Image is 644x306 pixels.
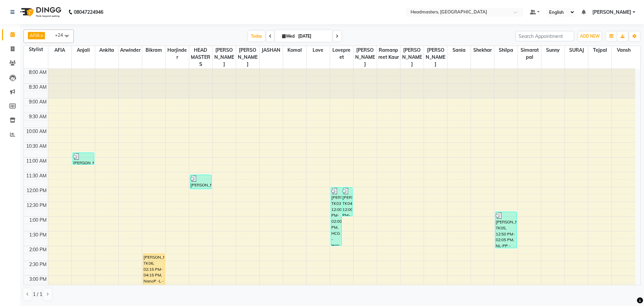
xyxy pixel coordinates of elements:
div: 1:30 PM [28,231,48,238]
span: [PERSON_NAME] [213,46,236,69]
span: HEAD MASTERS [189,46,212,69]
div: 11:30 AM [25,172,48,179]
span: Tejpal [588,46,611,54]
span: [PERSON_NAME] [400,46,424,69]
span: AFIA [48,46,71,54]
div: [PERSON_NAME], TK04, 12:00 PM-01:00 PM, HCG - Hair Cut by Senior Hair Stylist [342,187,353,216]
img: logo [17,3,63,21]
span: [PERSON_NAME] [424,46,447,69]
input: Search Appointment [516,31,574,41]
span: Komal [283,46,306,54]
span: Arwinder [119,46,142,54]
div: [PERSON_NAME], TK03, 12:00 PM-02:00 PM, HCG - Hair Cut by Senior Hair Stylist,H-SPA - Essence hai... [331,187,341,246]
div: 8:00 AM [28,69,48,76]
span: Simaratpal [518,46,541,61]
span: Ramanpreet Kaur [377,46,400,61]
div: Stylist [24,46,48,53]
div: [PERSON_NAME], TK05, 12:50 PM-02:05 PM, NL-PP - Power Polish (Shellac),NL-ART - Nail Art [495,212,517,248]
span: Shekhar [471,46,494,54]
span: [PERSON_NAME] [354,46,377,69]
span: Anjali [72,46,95,54]
div: 2:00 PM [28,246,48,253]
span: AFIA [30,33,40,38]
div: 10:00 AM [25,128,48,135]
input: 2025-09-03 [296,31,330,41]
div: 12:30 PM [25,202,48,209]
div: 2:30 PM [28,261,48,268]
div: [PERSON_NAME], TK02, 11:35 AM-12:05 PM, BA - Bridal Advance [190,175,211,189]
div: 11:00 AM [25,158,48,165]
b: 08047224946 [74,3,103,21]
span: Harjinder [166,46,189,61]
span: Vansh [612,46,635,54]
span: Sania [447,46,471,54]
span: Bikram [142,46,165,54]
span: Shilpa [494,46,518,54]
span: Ankita [95,46,118,54]
div: 10:30 AM [25,143,48,150]
span: SURAJ [565,46,588,54]
div: 1:00 PM [28,217,48,224]
span: Wed [280,34,296,39]
span: [PERSON_NAME] [592,9,631,16]
div: 9:00 AM [28,98,48,105]
a: x [40,33,43,38]
div: 3:00 PM [28,276,48,283]
span: JASHAN [260,46,283,54]
span: Sunny [541,46,565,54]
span: [PERSON_NAME] [236,46,259,69]
span: Today [248,31,265,41]
span: +24 [55,32,68,38]
span: Lovepreet [330,46,353,61]
span: Love [307,46,330,54]
span: 1 / 1 [33,291,42,298]
span: ADD NEW [580,34,600,39]
div: [PERSON_NAME], TK01, 10:50 AM-11:15 AM, TH-EB - Eyebrows,TH-UL - [GEOGRAPHIC_DATA],TH-FH - Forehead [73,153,94,164]
div: 8:30 AM [28,84,48,91]
button: ADD NEW [578,32,601,41]
div: 9:30 AM [28,113,48,120]
div: 12:00 PM [25,187,48,194]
